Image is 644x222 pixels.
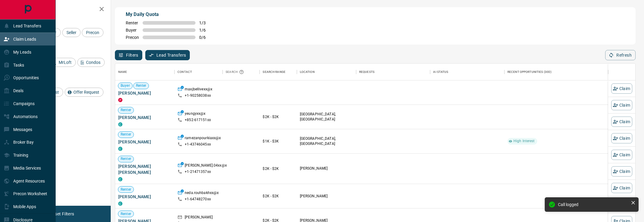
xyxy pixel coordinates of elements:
[115,64,174,80] div: Name
[50,58,76,67] div: MrLoft
[84,60,103,65] span: Condos
[300,166,353,171] p: [PERSON_NAME]
[126,11,212,18] p: My Daily Quota
[118,64,127,80] div: Name
[118,132,134,137] span: Renter
[177,64,192,80] div: Contact
[82,28,103,37] div: Precon
[611,150,632,160] button: Claim
[64,30,79,35] span: Seller
[118,177,122,181] div: condos.ca
[297,64,356,80] div: Location
[300,136,353,146] p: [GEOGRAPHIC_DATA], [GEOGRAPHIC_DATA]
[134,83,149,88] span: Renter
[118,187,134,192] span: Renter
[185,197,211,202] p: +1- 64748270xx
[65,88,103,97] div: Offer Request
[57,60,74,65] span: MrLoft
[145,50,190,60] button: Lead Transfers
[19,6,105,13] h2: Filters
[300,194,353,199] p: [PERSON_NAME]
[263,64,285,80] div: Search Range
[611,100,632,110] button: Claim
[611,117,632,127] button: Claim
[263,114,294,120] p: $2K - $2K
[118,139,171,145] span: [PERSON_NAME]
[433,64,448,80] div: AI Status
[118,156,134,161] span: Renter
[185,93,211,98] p: +1- 90258038xx
[126,35,139,40] span: Precon
[62,28,81,37] div: Seller
[199,35,212,40] span: 0 / 6
[300,64,315,80] div: Location
[356,64,430,80] div: Requests
[511,139,537,144] span: High Interest
[507,64,552,80] div: Recent Opportunities (30d)
[185,190,219,197] p: neda.rouhbakhxx@x
[118,98,122,102] div: property.ca
[605,50,636,60] button: Refresh
[118,163,171,175] span: [PERSON_NAME] [PERSON_NAME]
[611,166,632,177] button: Claim
[84,30,101,35] span: Precon
[185,142,211,147] p: +1- 43746045xx
[118,90,171,96] span: [PERSON_NAME]
[126,28,139,33] span: Buyer
[504,64,608,80] div: Recent Opportunities (30d)
[611,83,632,94] button: Claim
[185,87,212,93] p: maxjbellivexx@x
[300,112,353,122] p: [GEOGRAPHIC_DATA], [GEOGRAPHIC_DATA]
[359,64,374,80] div: Requests
[77,58,105,67] div: Condos
[430,64,504,80] div: AI Status
[263,193,294,199] p: $2K - $2K
[118,114,171,120] span: [PERSON_NAME]
[185,215,213,221] p: [PERSON_NAME]
[185,163,227,169] p: [PERSON_NAME].04xx@x
[185,111,205,117] p: yeungyxx@x
[118,147,122,151] div: condos.ca
[174,64,223,80] div: Contact
[118,83,132,88] span: Buyer
[199,20,212,25] span: 1 / 3
[263,166,294,171] p: $2K - $2K
[118,202,122,206] div: condos.ca
[118,122,122,127] div: condos.ca
[126,20,139,25] span: Renter
[46,209,78,219] button: Reset Filters
[118,211,134,217] span: Renter
[558,202,628,207] div: Call logged
[185,117,211,123] p: +852- 617151xx
[71,90,101,95] span: Offer Request
[185,169,211,174] p: +1- 21471357xx
[118,194,171,200] span: [PERSON_NAME]
[611,133,632,143] button: Claim
[185,136,221,142] p: ramezanpourkiaxx@x
[263,139,294,144] p: $1K - $3K
[118,108,134,113] span: Renter
[115,50,142,60] button: Filters
[226,64,245,80] div: Search
[199,28,212,33] span: 1 / 6
[260,64,297,80] div: Search Range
